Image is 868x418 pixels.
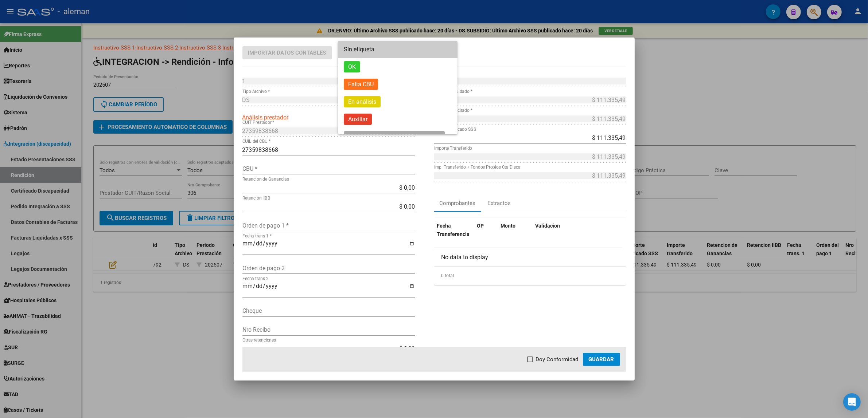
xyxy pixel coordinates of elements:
span: Sin etiqueta [344,46,374,53]
span: OK [344,61,360,72]
span: SAAS - Coincide OP pero no importe [344,131,445,142]
span: Falta CBU [344,79,378,90]
div: Open Intercom Messenger [843,393,861,411]
span: Auxiliar [344,114,372,125]
span: En análisis [344,96,381,107]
